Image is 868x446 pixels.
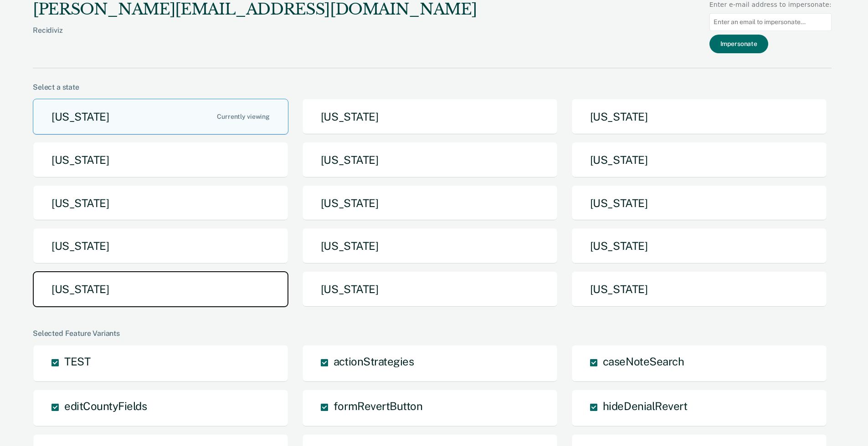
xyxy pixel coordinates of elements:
button: [US_STATE] [33,185,288,221]
span: TEST [64,355,90,368]
button: [US_STATE] [302,228,558,264]
button: [US_STATE] [33,228,288,264]
div: Recidiviz [33,26,477,49]
span: caseNoteSearch [603,355,684,368]
div: Select a state [33,83,832,91]
button: [US_STATE] [571,185,827,221]
button: [US_STATE] [33,271,288,307]
span: formRevertButton [334,400,422,412]
button: [US_STATE] [571,99,827,135]
button: [US_STATE] [571,228,827,264]
button: [US_STATE] [571,142,827,178]
span: actionStrategies [334,355,414,368]
button: [US_STATE] [33,142,288,178]
button: [US_STATE] [571,271,827,307]
div: Selected Feature Variants [33,329,832,338]
button: [US_STATE] [302,271,558,307]
button: [US_STATE] [33,99,288,135]
button: [US_STATE] [302,142,558,178]
button: [US_STATE] [302,99,558,135]
span: editCountyFields [64,400,147,412]
input: Enter an email to impersonate... [709,13,832,31]
span: hideDenialRevert [603,400,687,412]
button: Impersonate [709,35,768,53]
button: [US_STATE] [302,185,558,221]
